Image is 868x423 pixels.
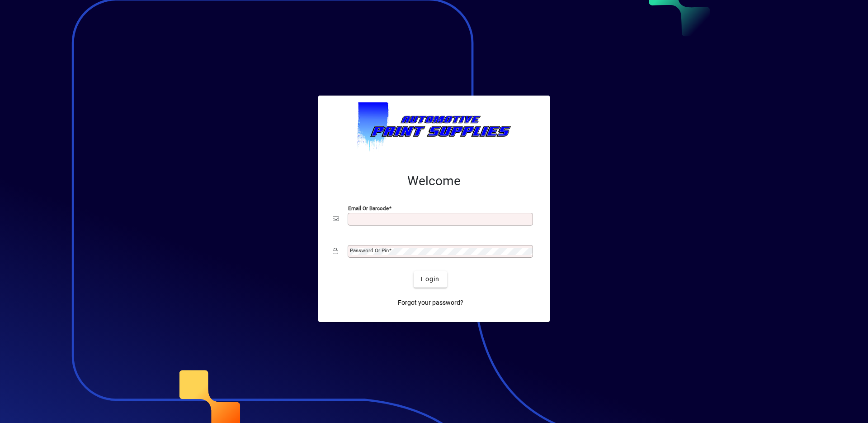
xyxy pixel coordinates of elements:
[414,271,447,288] button: Login
[350,247,389,254] mat-label: Password or Pin
[348,205,389,211] mat-label: Email or Barcode
[398,298,463,308] span: Forgot your password?
[333,173,535,189] h2: Welcome
[421,274,439,284] span: Login
[394,295,467,311] a: Forgot your password?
